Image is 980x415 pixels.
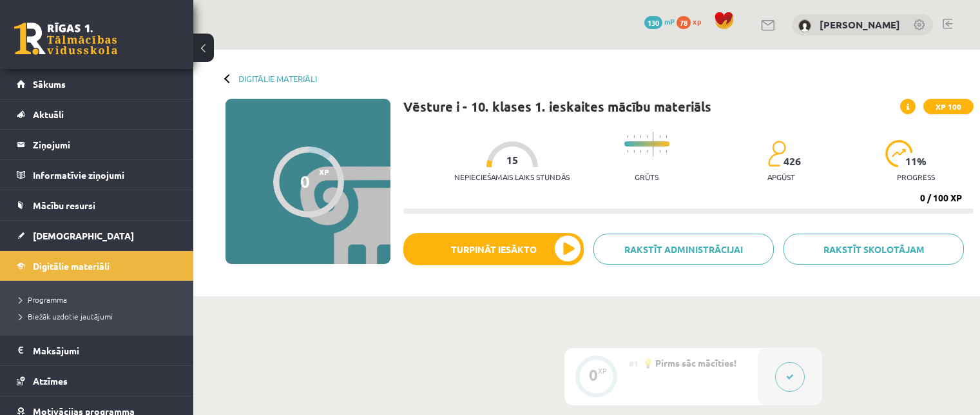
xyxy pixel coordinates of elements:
[14,23,117,55] a: Rīgas 1. Tālmācības vidusskola
[33,108,64,120] span: Aktuāli
[33,375,68,387] span: Atzīmes
[633,135,635,138] img: icon-short-line-57e1e144782c952c97e751825c79c345078a6d821885a25fce030b3d8c18986b.svg
[589,369,598,381] div: 0
[633,150,635,153] img: icon-short-line-57e1e144782c952c97e751825c79c345078a6d821885a25fce030b3d8c18986b.svg
[17,69,177,99] a: Sākums
[646,150,648,153] img: icon-short-line-57e1e144782c952c97e751825c79c345078a6d821885a25fce030b3d8c18986b.svg
[798,19,811,32] img: Sofija Spure
[506,154,518,166] span: 15
[693,16,701,26] span: xp
[17,130,177,159] a: Ziņojumi
[33,199,95,211] span: Mācību resursi
[33,260,110,272] span: Digitālie materiāli
[19,310,180,322] a: Biežāk uzdotie jautājumi
[17,366,177,396] a: Atzīmes
[923,99,974,114] span: XP 100
[627,135,628,138] img: icon-short-line-57e1e144782c952c97e751825c79c345078a6d821885a25fce030b3d8c18986b.svg
[897,172,935,181] p: progress
[33,230,134,241] span: [DEMOGRAPHIC_DATA]
[640,150,641,153] img: icon-short-line-57e1e144782c952c97e751825c79c345078a6d821885a25fce030b3d8c18986b.svg
[238,74,317,83] a: Digitālie materiāli
[19,311,113,321] span: Biežāk uzdotie jautājumi
[33,130,177,159] legend: Ziņojumi
[783,234,964,265] a: Rakstīt skolotājam
[629,358,639,369] span: #1
[664,16,675,26] span: mP
[783,156,801,167] span: 426
[666,135,667,138] img: icon-short-line-57e1e144782c952c97e751825c79c345078a6d821885a25fce030b3d8c18986b.svg
[33,160,177,190] legend: Informatīvie ziņojumi
[653,132,654,157] img: icon-long-line-d9ea69661e0d244f92f715978eff75569469978d946b2353a9bb055b3ed8787d.svg
[635,172,658,181] p: Grūts
[593,234,774,265] a: Rakstīt administrācijai
[598,367,607,374] div: XP
[677,16,707,26] a: 78 xp
[17,336,177,365] a: Maksājumi
[767,140,786,167] img: students-c634bb4e5e11cddfef0936a35e636f08e4e9abd3cc4e673bd6f9a4125e45ecb1.svg
[640,135,641,138] img: icon-short-line-57e1e144782c952c97e751825c79c345078a6d821885a25fce030b3d8c18986b.svg
[659,150,660,153] img: icon-short-line-57e1e144782c952c97e751825c79c345078a6d821885a25fce030b3d8c18986b.svg
[17,99,177,129] a: Aktuāli
[403,99,711,114] h1: Vēsture i - 10. klases 1. ieskaites mācību materiāls
[646,135,648,138] img: icon-short-line-57e1e144782c952c97e751825c79c345078a6d821885a25fce030b3d8c18986b.svg
[627,150,628,153] img: icon-short-line-57e1e144782c952c97e751825c79c345078a6d821885a25fce030b3d8c18986b.svg
[642,357,736,369] span: 💡 Pirms sāc mācīties!
[319,167,329,176] span: XP
[659,135,660,138] img: icon-short-line-57e1e144782c952c97e751825c79c345078a6d821885a25fce030b3d8c18986b.svg
[885,140,913,167] img: icon-progress-161ccf0a02000e728c5f80fcf4c31c7af3da0e1684b2b1d7c360e028c24a22f1.svg
[644,16,662,29] span: 130
[403,233,584,265] button: Turpināt iesākto
[33,336,177,365] legend: Maksājumi
[666,150,667,153] img: icon-short-line-57e1e144782c952c97e751825c79c345078a6d821885a25fce030b3d8c18986b.svg
[454,172,570,181] p: Nepieciešamais laiks stundās
[33,78,66,90] span: Sākums
[17,221,177,250] a: [DEMOGRAPHIC_DATA]
[905,156,927,167] span: 11 %
[17,190,177,220] a: Mācību resursi
[19,294,67,305] span: Programma
[19,294,180,305] a: Programma
[17,251,177,281] a: Digitālie materiāli
[17,160,177,190] a: Informatīvie ziņojumi
[767,172,795,181] p: apgūst
[820,18,900,31] a: [PERSON_NAME]
[300,172,310,191] div: 0
[677,16,691,29] span: 78
[644,16,675,26] a: 130 mP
